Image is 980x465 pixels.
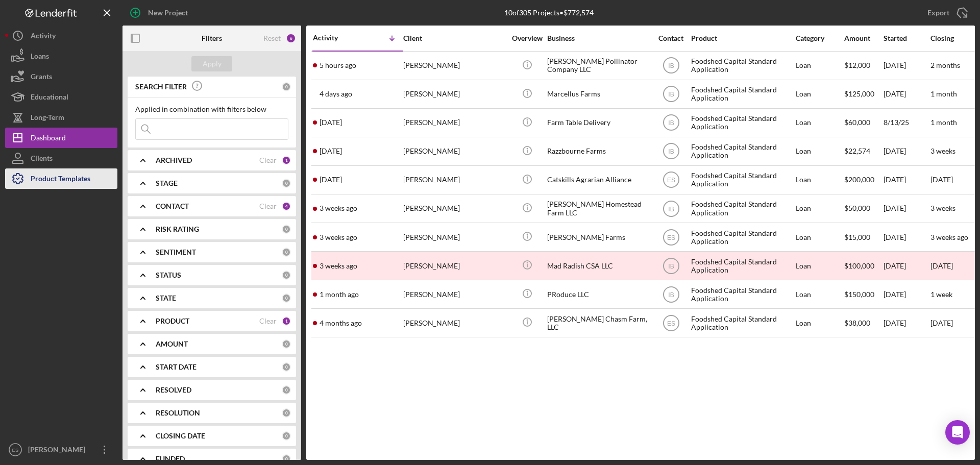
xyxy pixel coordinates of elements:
[5,128,117,148] button: Dashboard
[5,87,117,107] button: Educational
[403,195,505,222] div: [PERSON_NAME]
[403,252,505,279] div: [PERSON_NAME]
[259,156,277,164] div: Clear
[286,33,296,43] div: 6
[930,319,953,327] time: [DATE]
[547,138,649,165] div: Razzbourne Farms
[320,147,342,155] time: 2025-08-18 15:54
[320,262,357,270] time: 2025-08-05 13:25
[945,420,970,445] div: Open Intercom Messenger
[930,61,960,69] time: 2 months
[320,204,357,212] time: 2025-08-07 17:51
[691,81,793,108] div: Foodshed Capital Standard Application
[884,109,929,136] div: 8/13/25
[691,166,793,193] div: Foodshed Capital Standard Application
[263,34,281,42] div: Reset
[156,340,188,348] b: AMOUNT
[668,205,674,212] text: IB
[691,138,793,165] div: Foodshed Capital Standard Application
[122,3,198,23] button: New Project
[282,248,291,257] div: 0
[691,109,793,136] div: Foodshed Capital Standard Application
[12,447,19,453] text: ES
[5,148,117,168] button: Clients
[5,168,117,189] a: Product Templates
[844,252,883,279] div: $100,000
[667,320,675,327] text: ES
[844,309,883,336] div: $38,000
[320,118,342,127] time: 2025-08-19 01:07
[5,46,117,66] button: Loans
[547,52,649,79] div: [PERSON_NAME] Pollinator Company LLC
[668,148,674,155] text: IB
[884,224,929,251] div: [DATE]
[844,195,883,222] div: $50,000
[5,107,117,128] button: Long-Term
[691,34,793,42] div: Product
[5,26,117,46] button: Activity
[844,138,883,165] div: $22,574
[156,455,185,463] b: FUNDED
[796,34,843,42] div: Category
[156,386,191,394] b: RESOLVED
[668,62,674,69] text: IB
[282,408,291,418] div: 0
[844,166,883,193] div: $200,000
[930,290,952,299] time: 1 week
[547,195,649,222] div: [PERSON_NAME] Homestead Farm LLC
[148,3,188,23] div: New Project
[917,3,975,23] button: Export
[844,224,883,251] div: $15,000
[156,317,189,325] b: PRODUCT
[282,362,291,372] div: 0
[844,34,883,42] div: Amount
[156,409,200,417] b: RESOLUTION
[31,46,49,69] div: Loans
[156,179,178,187] b: STAGE
[547,166,649,193] div: Catskills Agrarian Alliance
[930,261,953,270] time: [DATE]
[547,252,649,279] div: Mad Radish CSA LLC
[547,81,649,108] div: Marcellus Farms
[844,81,883,108] div: $125,000
[282,385,291,395] div: 0
[313,34,358,42] div: Activity
[320,176,342,184] time: 2025-08-15 14:26
[796,52,843,79] div: Loan
[844,281,883,308] div: $150,000
[156,225,199,233] b: RISK RATING
[691,52,793,79] div: Foodshed Capital Standard Application
[403,281,505,308] div: [PERSON_NAME]
[403,81,505,108] div: [PERSON_NAME]
[844,52,883,79] div: $12,000
[884,81,929,108] div: [DATE]
[403,138,505,165] div: [PERSON_NAME]
[930,233,968,241] time: 3 weeks ago
[282,82,291,91] div: 0
[135,105,288,113] div: Applied in combination with filters below
[668,291,674,298] text: IB
[927,3,949,23] div: Export
[667,177,675,184] text: ES
[547,309,649,336] div: [PERSON_NAME] Chasm Farm, LLC
[403,52,505,79] div: [PERSON_NAME]
[668,262,674,270] text: IB
[884,252,929,279] div: [DATE]
[668,119,674,127] text: IB
[796,281,843,308] div: Loan
[652,34,690,42] div: Contact
[547,34,649,42] div: Business
[282,202,291,211] div: 4
[5,439,117,460] button: ES[PERSON_NAME]
[320,233,357,241] time: 2025-08-05 18:11
[796,252,843,279] div: Loan
[259,317,277,325] div: Clear
[844,109,883,136] div: $60,000
[156,248,196,256] b: SENTIMENT
[26,439,92,462] div: [PERSON_NAME]
[884,309,929,336] div: [DATE]
[930,89,957,98] time: 1 month
[547,109,649,136] div: Farm Table Delivery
